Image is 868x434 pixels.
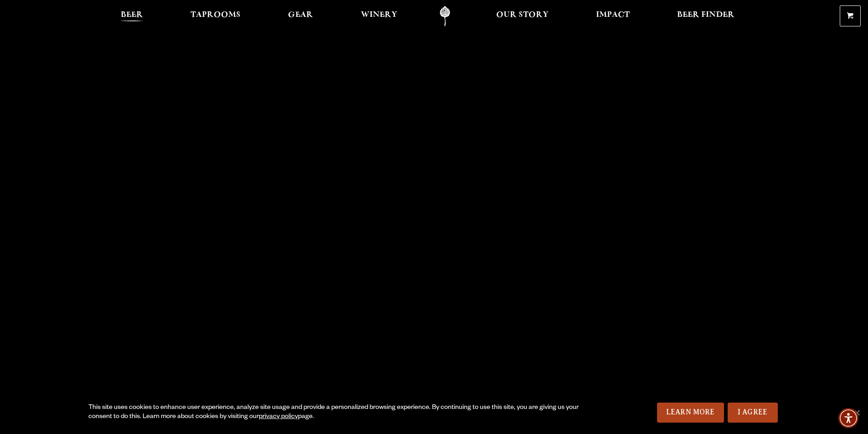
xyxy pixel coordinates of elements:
a: I Agree [728,403,778,423]
a: Beer Finder [671,6,740,26]
a: privacy policy [259,414,298,421]
a: Winery [355,6,403,26]
span: Impact [596,11,630,19]
div: Accessibility Menu [838,408,858,428]
div: This site uses cookies to enhance user experience, analyze site usage and provide a personalized ... [88,403,582,422]
span: Beer Finder [677,11,734,19]
a: Odell Home [428,6,462,26]
span: Taprooms [190,11,241,19]
span: Winery [361,11,397,19]
a: Gear [282,6,319,26]
a: Our Story [490,6,555,26]
a: Beer [115,6,149,26]
span: Our Story [496,11,549,19]
span: Gear [288,11,313,19]
a: Learn More [657,403,724,423]
a: Taprooms [185,6,247,26]
a: Impact [590,6,636,26]
span: Beer [121,11,143,19]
